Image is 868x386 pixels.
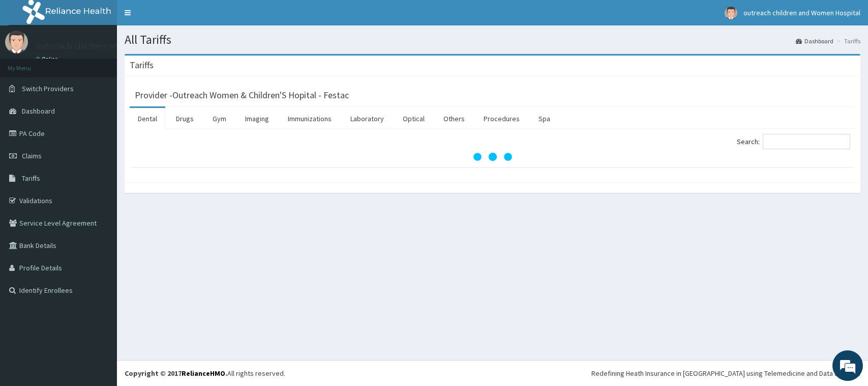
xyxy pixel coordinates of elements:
[472,136,513,177] svg: audio-loading
[591,368,860,378] div: Redefining Heath Insurance in [GEOGRAPHIC_DATA] using Telemedicine and Data Science!
[125,33,860,46] h1: All Tariffs
[395,108,433,129] a: Optical
[530,108,558,129] a: Spa
[743,8,860,17] span: outreach children and Women Hospital
[796,37,833,45] a: Dashboard
[130,108,165,129] a: Dental
[725,7,737,19] img: User Image
[36,41,190,50] p: outreach children and Women Hospital
[763,134,850,149] input: Search:
[130,61,154,70] h3: Tariffs
[125,369,227,378] strong: Copyright © 2017 .
[182,369,225,378] a: RelianceHMO
[237,108,277,129] a: Imaging
[135,91,349,100] h3: Provider - Outreach Women & Children'S Hopital - Festac
[475,108,528,129] a: Procedures
[5,31,28,53] img: User Image
[834,37,860,45] li: Tariffs
[168,108,202,129] a: Drugs
[737,134,850,149] label: Search:
[36,56,60,63] a: Online
[22,84,74,93] span: Switch Providers
[342,108,392,129] a: Laboratory
[435,108,473,129] a: Others
[22,106,55,116] span: Dashboard
[22,151,42,160] span: Claims
[280,108,340,129] a: Immunizations
[117,360,868,386] footer: All rights reserved.
[204,108,234,129] a: Gym
[22,174,40,183] span: Tariffs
